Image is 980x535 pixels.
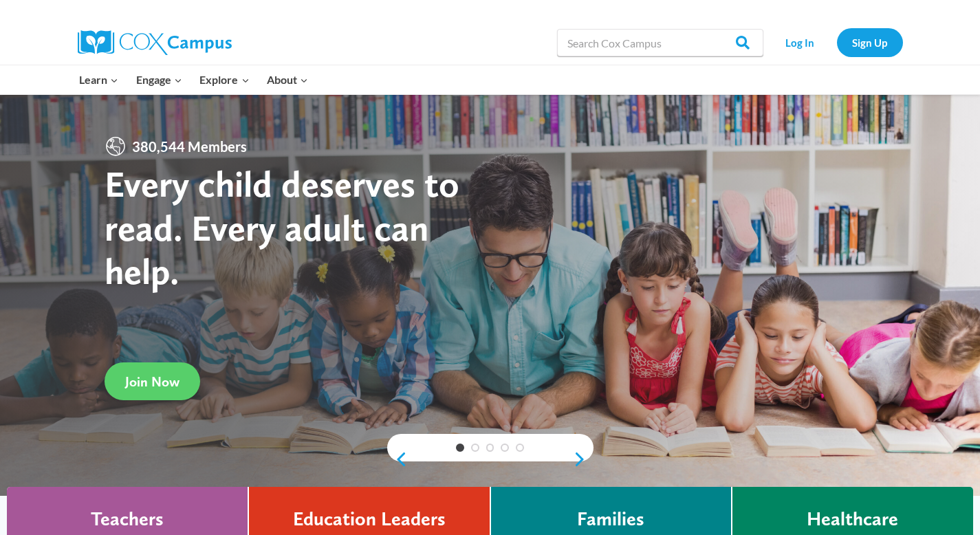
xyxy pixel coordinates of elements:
[807,507,898,531] h4: Healthcare
[501,444,509,452] a: 4
[486,444,494,452] a: 3
[387,451,408,468] a: previous
[125,373,179,390] span: Join Now
[577,507,644,531] h4: Families
[557,29,763,56] input: Search Cox Campus
[573,451,594,468] a: next
[199,71,249,89] span: Explore
[267,71,308,89] span: About
[456,444,464,452] a: 1
[105,362,200,400] a: Join Now
[136,71,182,89] span: Engage
[293,507,446,531] h4: Education Leaders
[79,71,118,89] span: Learn
[471,444,479,452] a: 2
[78,30,232,55] img: Cox Campus
[516,444,524,452] a: 5
[91,507,164,531] h4: Teachers
[770,28,830,56] a: Log In
[127,135,252,157] span: 380,544 Members
[770,28,903,56] nav: Secondary Navigation
[105,162,459,293] strong: Every child deserves to read. Every adult can help.
[387,446,594,473] div: content slider buttons
[71,65,317,94] nav: Primary Navigation
[837,28,903,56] a: Sign Up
